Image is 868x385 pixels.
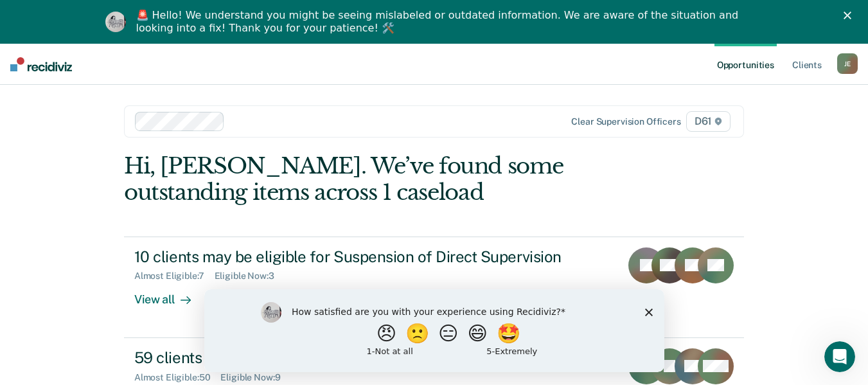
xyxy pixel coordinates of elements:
div: Clear supervision officers [571,116,680,127]
img: Recidiviz [10,57,72,71]
span: D61 [686,111,731,132]
div: Hi, [PERSON_NAME]. We’ve found some outstanding items across 1 caseload [124,153,620,206]
div: Eligible Now : 9 [220,372,290,383]
div: View all [134,282,206,307]
div: 59 clients may be eligible for Compliant Reporting [134,348,585,367]
iframe: Survey by Kim from Recidiviz [204,289,664,372]
div: Eligible Now : 3 [215,271,285,282]
div: 10 clients may be eligible for Suspension of Direct Supervision [134,247,585,266]
iframe: Intercom live chat [824,341,855,372]
button: JE [837,53,858,74]
img: Profile image for Kim [105,12,126,32]
a: 10 clients may be eligible for Suspension of Direct SupervisionAlmost Eligible:7Eligible Now:3Vie... [124,237,744,338]
div: J E [837,53,858,74]
a: Clients [790,44,824,85]
div: Almost Eligible : 50 [134,372,221,383]
div: 🚨 Hello! We understand you might be seeing mislabeled or outdated information. We are aware of th... [136,9,743,35]
a: Opportunities [714,44,777,85]
div: Close [844,12,856,19]
div: Almost Eligible : 7 [134,271,215,282]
